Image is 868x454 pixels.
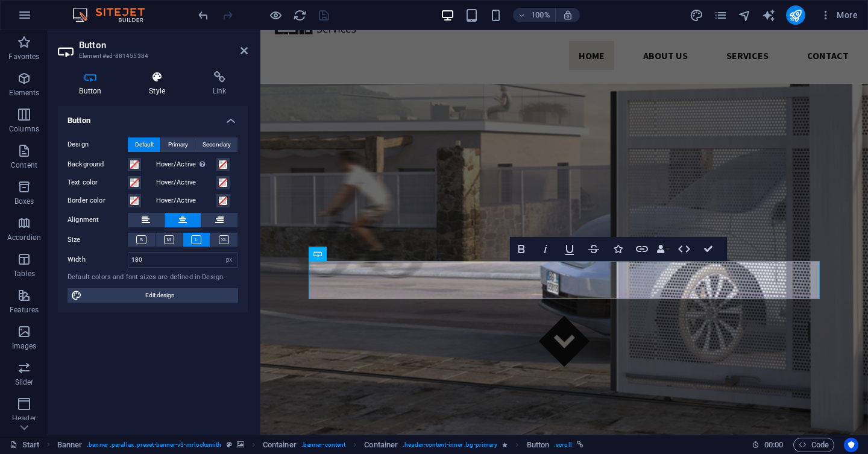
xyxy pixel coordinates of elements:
button: Confirm (Ctrl+⏎) [697,237,720,261]
label: Hover/Active [156,194,216,208]
span: . header-content-inner .bg-primary [403,438,497,452]
p: Content [11,160,37,170]
button: Strikethrough [582,237,605,261]
button: Italic (Ctrl+I) [534,237,557,261]
button: Underline (Ctrl+U) [558,237,581,261]
p: Header [12,414,36,423]
i: Element contains an animation [502,441,508,448]
button: pages [714,8,728,22]
span: More [820,9,858,21]
h6: Session time [752,438,784,452]
button: publish [786,5,805,25]
nav: breadcrumb [57,438,583,452]
button: More [815,5,863,25]
button: Data Bindings [655,237,671,261]
span: Primary [168,137,188,152]
p: Slider [15,377,34,387]
span: . banner-content [301,438,345,452]
i: Pages (Ctrl+Alt+S) [714,8,728,22]
button: HTML [673,237,696,261]
p: Boxes [14,197,34,206]
i: Undo: Change text color (Ctrl+Z) [197,8,210,22]
button: text_generator [762,8,776,22]
button: Link [631,237,653,261]
button: Code [793,438,834,452]
button: Default [128,137,160,152]
span: Click to select. Double-click to edit [364,438,398,452]
label: Background [68,157,128,172]
p: Features [10,305,39,315]
span: Edit design [86,288,234,303]
h3: Element #ed-881455384 [79,51,224,61]
label: Hover/Active [156,175,216,190]
label: Width [68,256,128,263]
i: This element contains a background [237,441,244,448]
span: Click to select. Double-click to edit [263,438,297,452]
div: Default colors and font sizes are defined in Design. [68,273,238,283]
label: Design [68,137,128,152]
span: Default [135,137,154,152]
button: Usercentrics [844,438,858,452]
a: Click to cancel selection. Double-click to open Pages [10,438,40,452]
span: : [773,440,775,449]
span: 00 00 [764,438,783,452]
p: Elements [9,88,40,98]
button: 100% [513,8,556,22]
h6: 100% [531,8,550,22]
p: Images [12,341,37,351]
button: Icons [606,237,629,261]
label: Text color [68,175,128,190]
button: Bold (Ctrl+B) [510,237,533,261]
img: Editor Logo [69,8,160,22]
label: Alignment [68,213,128,227]
h4: Button [58,71,128,96]
button: design [690,8,704,22]
i: This element is a customizable preset [227,441,232,448]
span: Code [799,438,829,452]
p: Tables [13,269,35,279]
i: This element is linked [577,441,583,448]
button: undo [196,8,210,22]
button: Primary [161,137,195,152]
span: . banner .parallax .preset-banner-v3-mrlocksmith [87,438,221,452]
h4: Link [191,71,248,96]
p: Accordion [7,233,41,242]
p: Columns [9,124,39,134]
h4: Button [58,106,248,128]
span: . scroll [554,438,572,452]
label: Size [68,233,128,247]
span: Click to select. Double-click to edit [57,438,83,452]
button: reload [292,8,307,22]
span: Secondary [203,137,231,152]
label: Border color [68,194,128,208]
h2: Button [79,40,248,51]
i: Design (Ctrl+Alt+Y) [690,8,703,22]
button: Secondary [195,137,237,152]
button: navigator [738,8,752,22]
p: Favorites [8,52,39,61]
button: Edit design [68,288,238,303]
h4: Style [128,71,192,96]
span: Click to select. Double-click to edit [527,438,550,452]
label: Hover/Active [156,157,216,172]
